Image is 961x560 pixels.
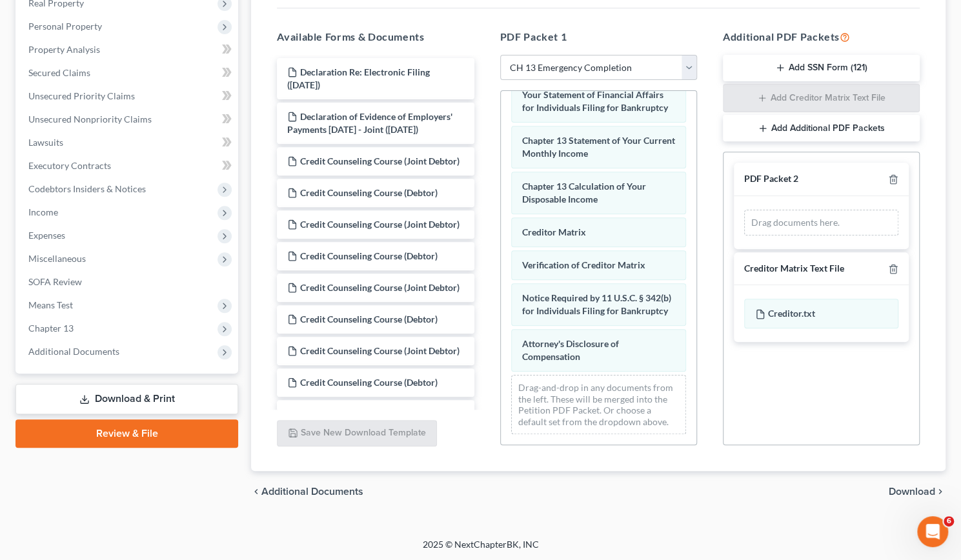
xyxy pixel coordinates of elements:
[18,108,238,131] a: Unsecured Nonpriority Claims
[28,346,119,357] span: Additional Documents
[744,173,798,185] div: PDF Packet 2
[28,183,146,194] span: Codebtors Insiders & Notices
[28,21,102,32] span: Personal Property
[277,29,474,45] h5: Available Forms & Documents
[28,276,82,287] span: SOFA Review
[18,154,238,177] a: Executory Contracts
[28,137,63,148] span: Lawsuits
[723,29,920,45] h5: Additional PDF Packets
[300,187,438,198] span: Credit Counseling Course (Debtor)
[300,282,460,293] span: Credit Counseling Course (Joint Debtor)
[744,210,898,235] div: Drag documents here.
[723,115,920,142] button: Add Additional PDF Packets
[300,314,438,325] span: Credit Counseling Course (Debtor)
[723,55,920,82] button: Add SSN Form (121)
[28,299,73,310] span: Means Test
[18,131,238,154] a: Lawsuits
[522,226,586,237] span: Creditor Matrix
[15,419,238,448] a: Review & File
[28,230,65,241] span: Expenses
[287,408,460,432] span: Voluntary Petition for Individuals Filing for Bankruptcy
[300,155,460,166] span: Credit Counseling Course (Joint Debtor)
[723,84,920,112] button: Add Creditor Matrix Text File
[287,66,430,90] span: Declaration Re: Electronic Filing ([DATE])
[28,44,100,55] span: Property Analysis
[889,486,946,497] button: Download chevron_right
[18,61,238,85] a: Secured Claims
[28,206,58,217] span: Income
[500,29,697,45] h5: PDF Packet 1
[28,323,74,334] span: Chapter 13
[28,67,90,78] span: Secured Claims
[251,486,261,497] i: chevron_left
[300,345,460,356] span: Credit Counseling Course (Joint Debtor)
[889,486,935,497] span: Download
[744,299,898,328] div: Creditor.txt
[300,377,438,388] span: Credit Counseling Course (Debtor)
[18,85,238,108] a: Unsecured Priority Claims
[18,38,238,61] a: Property Analysis
[287,111,452,135] span: Declaration of Evidence of Employers' Payments [DATE] - Joint ([DATE])
[522,135,675,159] span: Chapter 13 Statement of Your Current Monthly Income
[28,253,86,264] span: Miscellaneous
[300,250,438,261] span: Credit Counseling Course (Debtor)
[251,486,363,497] a: chevron_left Additional Documents
[522,181,646,205] span: Chapter 13 Calculation of Your Disposable Income
[744,263,844,275] div: Creditor Matrix Text File
[28,160,111,171] span: Executory Contracts
[28,114,152,125] span: Unsecured Nonpriority Claims
[511,375,686,434] div: Drag-and-drop in any documents from the left. These will be merged into the Petition PDF Packet. ...
[28,90,135,101] span: Unsecured Priority Claims
[18,270,238,294] a: SOFA Review
[522,292,671,316] span: Notice Required by 11 U.S.C. § 342(b) for Individuals Filing for Bankruptcy
[300,219,460,230] span: Credit Counseling Course (Joint Debtor)
[944,516,954,526] span: 6
[261,486,363,497] span: Additional Documents
[522,338,619,362] span: Attorney's Disclosure of Compensation
[935,486,946,497] i: chevron_right
[15,384,238,414] a: Download & Print
[917,516,948,547] iframe: Intercom live chat
[522,259,645,270] span: Verification of Creditor Matrix
[277,420,437,447] button: Save New Download Template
